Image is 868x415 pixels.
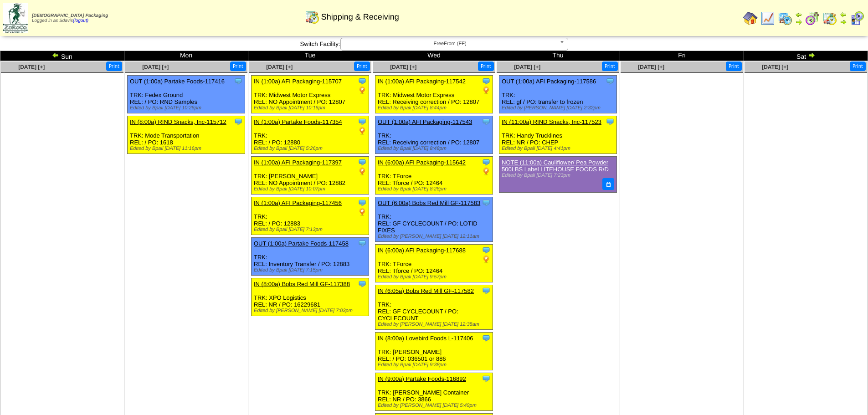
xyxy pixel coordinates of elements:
[375,245,493,282] div: TRK: TForce REL: Tforce / PO: 12464
[390,64,416,70] a: [DATE] [+]
[106,61,122,71] button: Print
[32,13,108,23] span: Logged in as Sdavis
[128,116,245,154] div: TRK: Mode Transportation REL: / PO: 1618
[502,173,612,178] div: Edited by Bpali [DATE] 7:23pm
[762,64,788,70] a: [DATE] [+]
[358,198,367,207] img: Tooltip
[378,78,466,85] a: IN (1:00a) AFI Packaging-117542
[52,51,59,59] img: arrowleft.gif
[502,146,616,151] div: Edited by Bpali [DATE] 4:41pm
[32,13,108,18] span: [DEMOGRAPHIC_DATA] Packaging
[254,308,369,313] div: Edited by [PERSON_NAME] [DATE] 7:03pm
[378,335,473,342] a: IN (8:00a) Lovebird Foods L-117406
[378,322,493,327] div: Edited by [PERSON_NAME] [DATE] 12:38am
[840,18,847,26] img: arrowright.gif
[514,64,540,70] a: [DATE] [+]
[378,200,480,206] a: OUT (6:00a) Bobs Red Mill GF-117583
[375,285,493,330] div: TRK: REL: GF CYCLECOUNT / PO: CYCLECOUNT
[482,167,491,176] img: PO
[378,375,466,382] a: IN (9:00a) Partake Foods-116892
[482,286,491,295] img: Tooltip
[378,146,493,151] div: Edited by Bpali [DATE] 8:48pm
[321,12,399,22] span: Shipping & Receiving
[378,403,493,408] div: Edited by [PERSON_NAME] [DATE] 5:49pm
[254,227,369,232] div: Edited by Bpali [DATE] 7:13pm
[230,61,246,71] button: Print
[602,178,614,190] button: Delete Note
[252,76,369,113] div: TRK: Midwest Motor Express REL: NO Appointment / PO: 12807
[266,64,293,70] a: [DATE] [+]
[805,11,820,26] img: calendarblend.gif
[305,10,319,24] img: calendarinout.gif
[375,373,493,411] div: TRK: [PERSON_NAME] Container REL: NR / PO: 3866
[482,333,491,343] img: Tooltip
[254,240,349,247] a: OUT (1:00a) Partake Foods-117458
[252,116,369,154] div: TRK: REL: / PO: 12880
[234,77,243,86] img: Tooltip
[130,118,226,125] a: IN (8:00a) RIND Snacks, Inc-115712
[850,11,864,26] img: calendarcustomer.gif
[252,278,369,316] div: TRK: XPO Logistics REL: NR / PO: 16229681
[130,105,245,111] div: Edited by Bpali [DATE] 10:26pm
[354,61,370,71] button: Print
[358,126,367,135] img: PO
[795,18,802,26] img: arrowright.gif
[358,167,367,176] img: PO
[606,77,615,86] img: Tooltip
[482,198,491,207] img: Tooltip
[482,246,491,255] img: Tooltip
[254,118,342,125] a: IN (1:00a) Partake Foods-117354
[142,64,169,70] a: [DATE] [+]
[499,116,617,154] div: TRK: Handy Trucklines REL: NR / PO: CHEP
[375,76,493,113] div: TRK: Midwest Motor Express REL: Receiving correction / PO: 12807
[252,238,369,276] div: TRK: REL: Inventory Transfer / PO: 12883
[254,78,342,85] a: IN (1:00a) AFI Packaging-115707
[778,11,792,26] img: calendarprod.gif
[372,51,496,61] td: Wed
[252,197,369,235] div: TRK: REL: / PO: 12883
[254,159,342,166] a: IN (1:00a) AFI Packaging-117397
[358,239,367,248] img: Tooltip
[502,78,596,85] a: OUT (1:00a) AFI Packaging-117586
[638,64,664,70] a: [DATE] [+]
[482,158,491,167] img: Tooltip
[378,234,493,239] div: Edited by [PERSON_NAME] [DATE] 12:11am
[743,11,758,26] img: home.gif
[502,118,601,125] a: IN (11:00a) RIND Snacks, Inc-117523
[482,77,491,86] img: Tooltip
[3,3,28,33] img: zoroco-logo-small.webp
[378,159,466,166] a: IN (6:00a) AFI Packaging-115642
[358,86,367,95] img: PO
[482,255,491,264] img: PO
[726,61,742,71] button: Print
[254,105,369,111] div: Edited by Bpali [DATE] 10:16pm
[478,61,494,71] button: Print
[344,38,556,49] span: FreeFrom (FF)
[254,146,369,151] div: Edited by Bpali [DATE] 5:26pm
[254,200,342,206] a: IN (1:00a) AFI Packaging-117456
[254,281,350,287] a: IN (8:00a) Bobs Red Mill GF-117388
[496,51,620,61] td: Thu
[358,279,367,288] img: Tooltip
[482,117,491,126] img: Tooltip
[795,11,802,18] img: arrowleft.gif
[482,86,491,95] img: PO
[850,61,866,71] button: Print
[358,158,367,167] img: Tooltip
[375,157,493,195] div: TRK: TForce REL: Tforce / PO: 12464
[378,186,493,192] div: Edited by Bpali [DATE] 8:28pm
[358,117,367,126] img: Tooltip
[252,157,369,195] div: TRK: [PERSON_NAME] REL: NO Appointment / PO: 12882
[378,118,472,125] a: OUT (1:00a) AFI Packaging-117543
[130,146,245,151] div: Edited by Bpali [DATE] 11:16pm
[606,117,615,126] img: Tooltip
[378,105,493,111] div: Edited by Bpali [DATE] 8:44pm
[254,186,369,192] div: Edited by Bpali [DATE] 10:07pm
[254,267,369,273] div: Edited by Bpali [DATE] 7:15pm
